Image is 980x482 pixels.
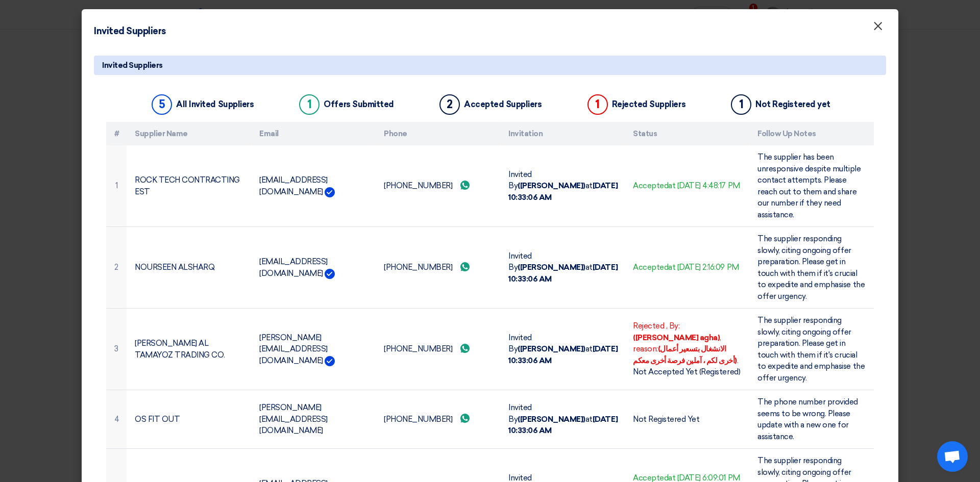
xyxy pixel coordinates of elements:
[633,366,741,378] div: Not Accepted Yet (Registered)
[376,145,500,227] td: [PHONE_NUMBER]
[376,227,500,309] td: [PHONE_NUMBER]
[106,145,127,227] td: 1
[127,227,251,309] td: NOURSEEN ALSHARQ
[94,24,166,38] h4: Invited Suppliers
[757,397,858,441] span: The phone number provided seems to be wrong. Please update with a new one for assistance.
[127,390,251,449] td: OS FIT OUT
[508,170,618,202] span: Invited By at
[127,145,251,227] td: ROCK TECH CONTRACTING EST
[176,99,254,109] div: All Invited Suppliers
[518,181,585,190] b: ([PERSON_NAME])
[508,333,618,365] span: Invited By at
[251,145,376,227] td: [EMAIL_ADDRESS][DOMAIN_NAME]
[633,321,738,365] span: , By: , reason: .
[757,316,865,383] span: The supplier responding slowly, citing ongoing offer preparation. Please get in touch with them i...
[127,309,251,390] td: [PERSON_NAME] AL TAMAYOZ TRADING CO.
[508,263,618,284] b: [DATE] 10:33:06 AM
[251,122,376,146] th: Email
[668,181,740,190] span: at [DATE] 4:48:17 PM
[731,94,751,115] div: 1
[376,390,500,449] td: [PHONE_NUMBER]
[106,122,127,146] th: #
[325,269,335,279] img: Verified Account
[508,251,618,284] span: Invited By at
[251,227,376,309] td: [EMAIL_ADDRESS][DOMAIN_NAME]
[106,309,127,390] td: 3
[102,60,163,71] span: Invited Suppliers
[633,333,720,342] b: ([PERSON_NAME] agha)
[251,390,376,449] td: [PERSON_NAME][EMAIL_ADDRESS][DOMAIN_NAME]
[633,180,741,192] div: Accepted
[757,153,861,219] span: The supplier has been unresponsive despite multiple contact attempts. Please reach out to them an...
[439,94,460,115] div: 2
[518,344,585,353] b: ([PERSON_NAME])
[937,441,968,472] div: Open chat
[625,122,749,146] th: Status
[299,94,320,115] div: 1
[376,122,500,146] th: Phone
[508,344,618,365] b: [DATE] 10:33:06 AM
[376,309,500,390] td: [PHONE_NUMBER]
[873,18,883,39] span: ×
[325,187,335,197] img: Verified Account
[106,390,127,449] td: 4
[749,122,874,146] th: Follow Up Notes
[668,263,739,272] span: at [DATE] 2:16:09 PM
[587,94,608,115] div: 1
[633,414,741,425] div: Not Registered Yet
[518,263,585,272] b: ([PERSON_NAME])
[865,16,891,37] button: Close
[325,356,335,366] img: Verified Account
[612,99,685,109] div: Rejected Suppliers
[508,181,618,202] b: [DATE] 10:33:06 AM
[633,321,664,331] span: Rejected
[127,122,251,146] th: Supplier Name
[251,309,376,390] td: [PERSON_NAME][EMAIL_ADDRESS][DOMAIN_NAME]
[152,94,172,115] div: 5
[500,122,625,146] th: Invitation
[633,262,741,273] div: Accepted
[757,234,865,301] span: The supplier responding slowly, citing ongoing offer preparation. Please get in touch with them i...
[106,227,127,309] td: 2
[518,415,585,424] b: ([PERSON_NAME])
[324,99,394,109] div: Offers Submitted
[755,99,830,109] div: Not Registered yet
[464,99,542,109] div: Accepted Suppliers
[508,403,618,435] span: Invited By at
[633,344,737,365] b: (الانشغال بتسعير أعمال أخرى لكم ، آملين فرصة أخرى معكم)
